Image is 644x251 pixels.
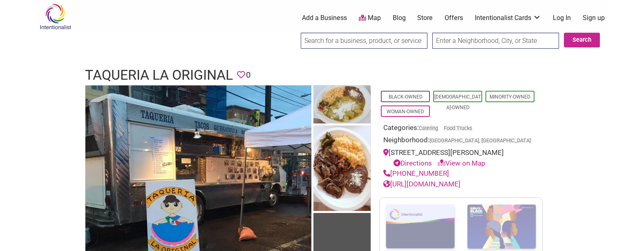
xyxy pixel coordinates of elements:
[383,135,539,148] div: Neighborhood:
[383,180,461,188] a: [URL][DOMAIN_NAME]
[553,13,571,22] a: Log In
[302,13,347,22] a: Add a Business
[445,13,463,22] a: Offers
[432,33,559,49] input: Enter a Neighborhood, City, or State
[301,33,427,49] input: Search for a business, product, or service
[246,69,250,81] span: 0
[564,33,600,47] button: Search
[438,159,485,167] a: View on Map
[36,3,75,30] img: Intentionalist
[383,123,539,135] div: Categories:
[387,109,424,114] a: Woman-Owned
[583,13,605,22] a: Sign up
[434,94,481,110] a: [DEMOGRAPHIC_DATA]-Owned
[389,94,423,100] a: Black-Owned
[475,13,541,22] a: Intentionalist Cards
[417,13,433,22] a: Store
[490,94,530,100] a: Minority-Owned
[383,169,449,177] a: [PHONE_NUMBER]
[85,65,233,85] h1: Taqueria La Original
[393,13,406,22] a: Blog
[383,148,539,168] div: [STREET_ADDRESS][PERSON_NAME]
[394,159,432,167] a: Directions
[429,138,531,143] span: [GEOGRAPHIC_DATA], [GEOGRAPHIC_DATA]
[444,125,472,131] a: Food Trucks
[359,13,381,23] a: Map
[419,125,438,131] a: Catering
